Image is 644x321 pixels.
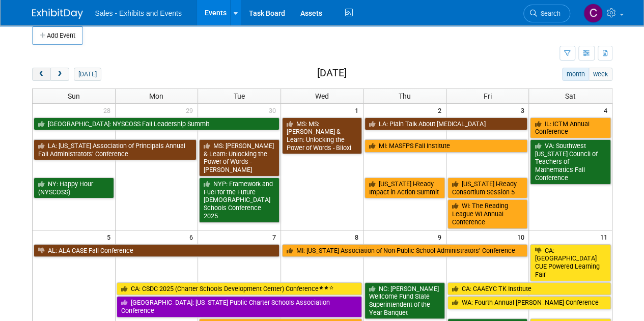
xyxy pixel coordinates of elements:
a: WA: Fourth Annual [PERSON_NAME] Conference [447,296,611,309]
span: Mon [149,92,163,100]
span: Sat [565,92,576,100]
span: 6 [188,230,198,243]
span: 9 [437,230,446,243]
button: Add Event [32,26,83,45]
a: NYP: Framework and Fuel for the Future [DEMOGRAPHIC_DATA] Schools Conference 2025 [199,178,279,223]
span: Thu [399,92,411,100]
span: Sales - Exhibits and Events [95,9,182,17]
a: MS: MS: [PERSON_NAME] & Learn: Unlocking the Power of Words - Biloxi [282,118,362,155]
span: 30 [268,104,281,116]
span: 7 [271,230,281,243]
a: [US_STATE] i-Ready Consortium Session 5 [447,178,528,198]
a: AL: ALA CASE Fall Conference [34,244,279,257]
span: 8 [354,230,363,243]
span: 2 [437,104,446,116]
h2: [DATE] [317,68,346,79]
a: [US_STATE] i-Ready Impact in Action Summit [365,178,445,198]
span: Sun [68,92,80,100]
a: MI: [US_STATE] Association of Non-Public School Administrators’ Conference [282,244,528,257]
a: Search [523,5,570,22]
span: 29 [185,104,198,116]
span: Search [537,10,561,17]
a: CA: [GEOGRAPHIC_DATA] CUE Powered Learning Fair [530,244,610,281]
span: Wed [315,92,329,100]
a: VA: Southwest [US_STATE] Council of Teachers of Mathematics Fall Conference [530,139,610,185]
span: 28 [102,104,115,116]
a: LA: Plain Talk About [MEDICAL_DATA] [365,118,527,131]
button: month [562,68,589,81]
span: 11 [599,230,612,243]
a: IL: ICTM Annual Conference [530,118,610,138]
button: week [589,68,612,81]
a: CA: CAAEYC TK Institute [447,282,611,296]
span: 1 [354,104,363,116]
button: prev [32,68,51,81]
span: 10 [516,230,528,243]
span: 3 [519,104,528,116]
img: Christine Lurz [583,4,603,23]
span: Fri [484,92,492,100]
a: LA: [US_STATE] Association of Principals Annual Fall Administrators’ Conference [34,139,197,160]
a: CA: CSDC 2025 (Charter Schools Development Center) Conference [117,282,362,296]
a: NY: Happy Hour (NYSCOSS) [34,178,114,198]
a: MS: [PERSON_NAME] & Learn: Unlocking the Power of Words - [PERSON_NAME] [199,139,279,177]
a: [GEOGRAPHIC_DATA]: NYSCOSS Fall Leadership Summit [34,118,279,131]
button: [DATE] [74,68,101,81]
span: Tue [234,92,245,100]
span: 4 [603,104,612,116]
a: MI: MASFPS Fall Institute [365,139,527,153]
button: next [50,68,69,81]
span: 5 [106,230,115,243]
a: [GEOGRAPHIC_DATA]: [US_STATE] Public Charter Schools Association Conference [117,296,362,317]
a: NC: [PERSON_NAME] Wellcome Fund State Superintendent of the Year Banquet [365,282,445,319]
img: ExhibitDay [32,9,83,19]
a: WI: The Reading League WI Annual Conference [447,199,528,228]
